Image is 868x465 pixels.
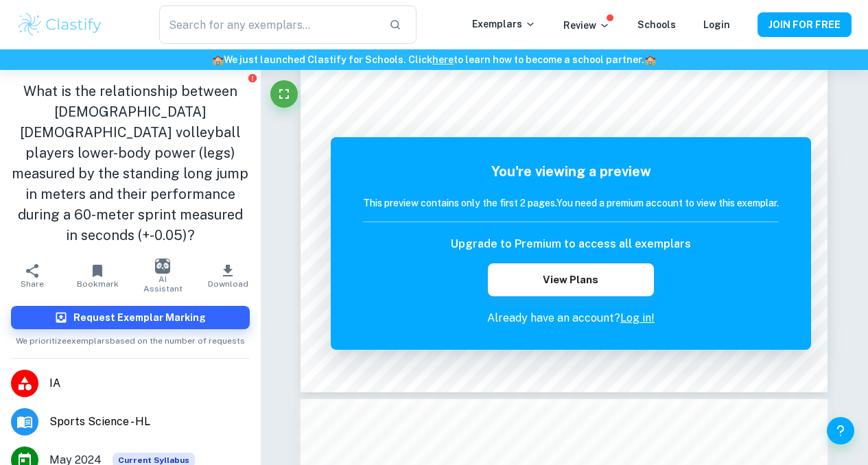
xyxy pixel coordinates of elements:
p: Already have an account? [363,310,779,326]
h6: This preview contains only the first 2 pages. You need a premium account to view this exemplar. [363,195,779,211]
span: Share [21,279,44,289]
span: Bookmark [77,279,119,289]
button: Download [196,257,261,295]
h1: What is the relationship between [DEMOGRAPHIC_DATA] [DEMOGRAPHIC_DATA] volleyball players lower-b... [11,81,250,246]
input: Search for any exemplars... [159,5,379,44]
img: AI Assistant [155,259,170,274]
span: AI Assistant [139,274,187,294]
span: IA [49,375,250,392]
button: Help and Feedback [827,417,854,444]
h6: Upgrade to Premium to access all exemplars [451,236,691,252]
button: Fullscreen [270,80,298,108]
button: Bookmark [65,257,130,295]
span: Download [208,279,248,289]
a: Schools [637,19,676,30]
span: 🏫 [644,54,656,65]
a: here [432,54,454,65]
a: Log in! [620,311,655,324]
p: Exemplars [472,16,536,32]
button: Request Exemplar Marking [11,306,250,329]
button: Report issue [248,73,258,83]
span: We prioritize exemplars based on the number of requests [16,329,245,347]
button: View Plans [488,263,654,296]
h6: We just launched Clastify for Schools. Click to learn how to become a school partner. [3,52,865,67]
span: Sports Science - HL [49,414,250,430]
img: Clastify logo [16,11,104,38]
a: Login [703,19,730,30]
h5: You're viewing a preview [363,161,779,182]
p: Review [563,18,610,33]
span: 🏫 [212,54,224,65]
button: JOIN FOR FREE [758,12,852,37]
h6: Request Exemplar Marking [73,310,206,325]
button: AI Assistant [130,257,196,295]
